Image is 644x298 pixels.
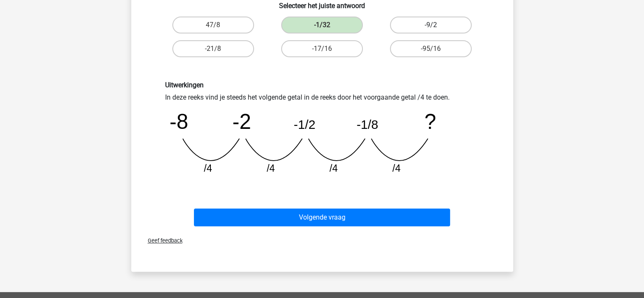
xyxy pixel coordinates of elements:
label: -21/8 [172,40,254,57]
div: In deze reeks vind je steeds het volgende getal in de reeks door het voorgaande getal /4 te doen. [159,81,486,181]
label: -95/16 [390,40,472,57]
tspan: -2 [232,110,251,133]
h6: Uitwerkingen [165,81,479,89]
tspan: ? [424,110,436,133]
tspan: -1/2 [293,117,315,131]
tspan: -1/8 [357,117,378,131]
tspan: /4 [266,163,274,174]
tspan: -8 [169,110,188,133]
tspan: /4 [392,163,400,174]
label: 47/8 [172,17,254,33]
label: -1/32 [281,17,363,33]
button: Volgende vraag [194,209,450,226]
tspan: /4 [204,163,212,174]
label: -17/16 [281,40,363,57]
label: -9/2 [390,17,472,33]
span: Geef feedback [141,237,182,244]
tspan: /4 [329,163,337,174]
